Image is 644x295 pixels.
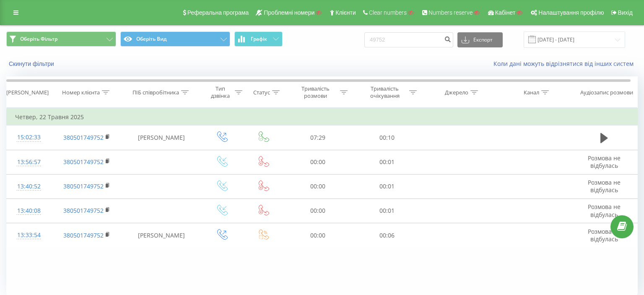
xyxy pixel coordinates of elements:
button: Оберіть Фільтр [6,31,116,47]
td: Четвер, 22 Травня 2025 [7,109,638,125]
span: Клієнти [335,9,356,16]
span: Реферальна програма [187,9,249,16]
span: Проблемні номери [264,9,314,16]
td: 00:01 [352,174,421,198]
div: 13:56:57 [15,154,42,170]
div: ПІБ співробітника [132,89,179,96]
span: Clear numbers [369,9,407,16]
a: Коли дані можуть відрізнятися вiд інших систем [493,60,638,68]
span: Графік [251,36,267,42]
td: [PERSON_NAME] [123,125,200,150]
button: Експорт [457,32,503,47]
a: 380501749752 [63,182,104,190]
span: Розмова не відбулась [588,178,621,194]
span: Вихід [618,9,633,16]
span: Розмова не відбулась [588,227,621,243]
td: 00:00 [283,198,352,223]
td: 00:00 [283,174,352,198]
div: 13:40:52 [15,178,42,195]
span: Розмова не відбулась [588,154,621,170]
td: 00:06 [352,223,421,248]
td: 00:00 [283,150,352,174]
td: 00:01 [352,198,421,223]
div: Аудіозапис розмови [580,89,633,96]
div: 13:40:08 [15,203,42,219]
td: 00:00 [283,223,352,248]
div: [PERSON_NAME] [6,89,49,96]
td: 00:01 [352,150,421,174]
a: 380501749752 [63,231,104,239]
span: Оберіть Фільтр [20,36,57,42]
span: Розмова не відбулась [588,203,621,218]
span: Numbers reserve [428,9,473,16]
div: Номер клієнта [62,89,100,96]
div: Тривалість розмови [293,85,338,99]
a: 380501749752 [63,206,104,214]
div: Тип дзвінка [208,85,233,99]
input: Пошук за номером [364,32,453,47]
td: [PERSON_NAME] [123,223,200,248]
span: Кабінет [495,9,516,16]
div: 15:02:33 [15,129,42,146]
td: 00:10 [352,125,421,150]
button: Оберіть Вид [120,31,230,47]
div: Статус [253,89,270,96]
div: Джерело [445,89,468,96]
div: Канал [524,89,539,96]
span: Налаштування профілю [538,9,604,16]
div: 13:33:54 [15,227,42,243]
div: Тривалість очікування [362,85,407,99]
a: 380501749752 [63,133,104,141]
button: Скинути фільтри [6,60,58,68]
a: 380501749752 [63,158,104,166]
td: 07:29 [283,125,352,150]
button: Графік [234,31,283,47]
